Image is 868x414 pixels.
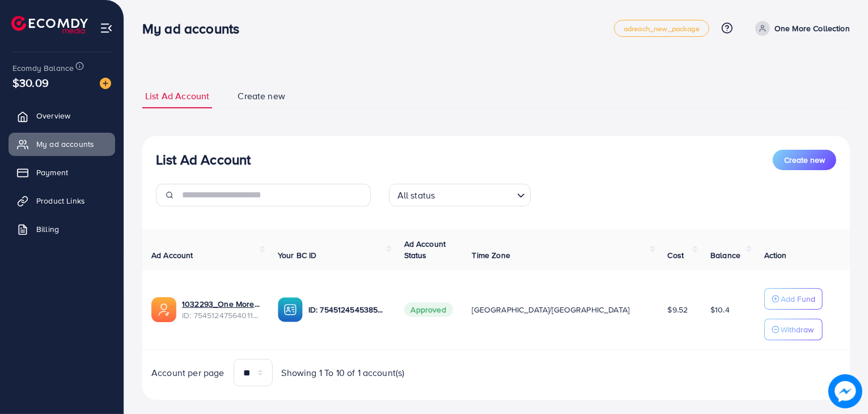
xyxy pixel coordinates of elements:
span: $9.52 [668,304,688,315]
span: Showing 1 To 10 of 1 account(s) [282,366,405,379]
a: Product Links [9,189,115,212]
a: One More Collection [751,21,850,36]
span: Balance [710,250,740,261]
span: Product Links [36,195,85,206]
img: image [828,374,862,408]
span: $10.4 [710,304,730,315]
span: Overview [36,110,70,121]
span: Payment [36,167,68,178]
span: Account per page [151,366,225,379]
span: adreach_new_package [624,25,700,32]
span: All status [395,187,438,204]
span: My ad accounts [36,138,94,150]
input: Search for option [438,185,512,204]
img: ic-ba-acc.ded83a64.svg [278,297,303,322]
p: One More Collection [774,22,850,35]
span: Ad Account Status [404,238,446,261]
a: Payment [9,161,115,184]
div: <span class='underline'>1032293_One More Collection_1756736302065</span></br>7545124756401160209 [182,298,260,322]
span: Cost [668,250,684,261]
span: Billing [36,223,59,235]
span: Create new [784,154,825,166]
span: Action [764,250,787,261]
span: Your BC ID [278,250,317,261]
span: Ad Account [151,250,193,261]
span: $30.09 [12,74,49,91]
span: Time Zone [472,250,510,261]
a: My ad accounts [9,133,115,155]
a: Overview [9,104,115,127]
p: Add Fund [781,292,815,306]
span: [GEOGRAPHIC_DATA]/[GEOGRAPHIC_DATA] [472,304,630,315]
a: adreach_new_package [614,20,709,37]
span: Ecomdy Balance [12,62,74,74]
button: Withdraw [764,319,823,340]
img: ic-ads-acc.e4c84228.svg [151,297,176,322]
a: 1032293_One More Collection_1756736302065 [182,298,260,310]
img: image [100,78,111,89]
h3: List Ad Account [156,151,251,168]
span: ID: 7545124756401160209 [182,310,260,321]
img: logo [11,16,88,33]
button: Create new [773,150,836,170]
button: Add Fund [764,288,823,310]
span: List Ad Account [145,90,209,103]
p: ID: 7545124545385332753 [308,303,386,316]
span: Approved [404,302,453,317]
img: menu [100,22,113,35]
span: Create new [238,90,285,103]
a: Billing [9,218,115,240]
p: Withdraw [781,323,814,336]
div: Search for option [389,184,531,206]
h3: My ad accounts [142,20,248,37]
